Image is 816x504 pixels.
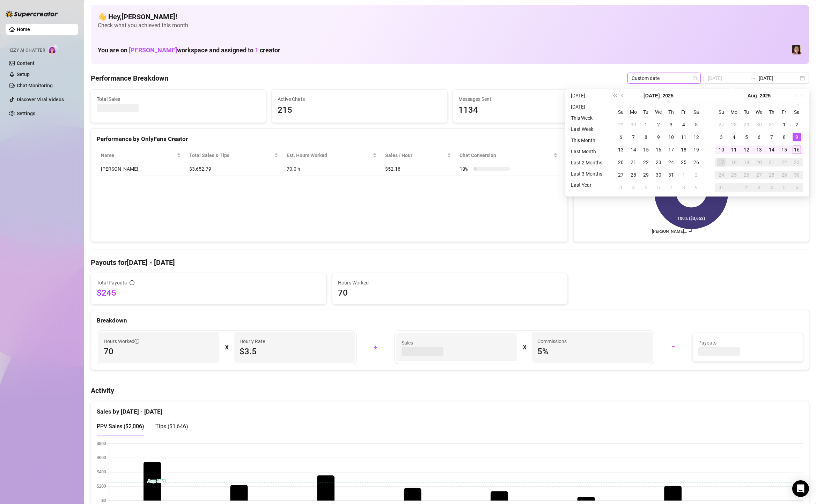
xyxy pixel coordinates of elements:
span: Custom date [632,73,697,83]
div: 15 [780,146,788,154]
a: Setup [17,72,30,77]
div: 29 [642,171,650,179]
span: 5 % [537,346,647,357]
td: 2025-08-09 [690,181,703,194]
td: 2025-08-01 [677,169,690,181]
td: 2025-09-01 [728,181,740,194]
div: Sales by [DATE] - [DATE] [97,401,803,416]
td: 2025-07-08 [640,131,652,143]
td: 2025-08-28 [765,169,778,181]
div: 27 [617,171,625,179]
td: 2025-07-18 [677,143,690,156]
div: 7 [767,133,776,141]
div: 2 [742,183,751,192]
li: [DATE] [568,91,605,100]
text: [PERSON_NAME]… [652,229,687,234]
th: Th [665,106,677,118]
td: 2025-08-02 [791,118,803,131]
th: We [753,106,765,118]
div: 3 [717,133,726,141]
div: 24 [717,171,726,179]
td: 2025-07-23 [652,156,665,169]
td: 2025-09-03 [753,181,765,194]
td: 2025-07-03 [665,118,677,131]
td: 2025-07-31 [765,118,778,131]
div: 9 [654,133,663,141]
div: 5 [780,183,788,192]
span: $3.5 [240,346,350,357]
td: 2025-07-01 [640,118,652,131]
div: 20 [617,158,625,166]
th: Sa [690,106,703,118]
td: 2025-08-12 [740,143,753,156]
th: Fr [677,106,690,118]
td: 2025-08-18 [728,156,740,169]
td: 2025-07-27 [715,118,728,131]
td: 2025-07-31 [665,169,677,181]
td: 2025-07-14 [627,143,640,156]
td: 2025-08-25 [728,169,740,181]
td: $52.18 [381,162,455,176]
div: 8 [780,133,788,141]
td: 2025-08-16 [791,143,803,156]
div: 6 [654,183,663,192]
div: 15 [642,146,650,154]
div: 31 [667,171,675,179]
div: 4 [730,133,738,141]
button: Last year (Control + left) [611,89,619,103]
article: Commissions [537,338,567,345]
div: X [225,342,228,353]
img: logo-BBDzfeDw.svg [6,10,58,17]
div: 27 [717,120,726,129]
div: 22 [642,158,650,166]
td: 2025-07-30 [652,169,665,181]
td: 2025-08-20 [753,156,765,169]
th: Mo [627,106,640,118]
span: info-circle [134,339,139,344]
li: Last 3 Months [568,170,605,178]
span: $245 [97,287,321,298]
div: + [361,342,390,353]
article: Hourly Rate [240,338,265,345]
th: Su [715,106,728,118]
td: 2025-08-06 [652,181,665,194]
span: Active Chats [278,95,441,103]
th: Sa [791,106,803,118]
div: 19 [742,158,751,166]
td: 2025-07-12 [690,131,703,143]
div: 28 [730,120,738,129]
span: swap-right [750,75,756,81]
td: 2025-08-11 [728,143,740,156]
div: 27 [755,171,763,179]
th: Su [615,106,627,118]
div: 11 [730,146,738,154]
td: 2025-07-07 [627,131,640,143]
button: Choose a year [663,89,674,103]
div: 2 [654,120,663,129]
span: Total Sales & Tips [189,151,273,159]
div: 24 [667,158,675,166]
td: 2025-08-26 [740,169,753,181]
div: 9 [692,183,700,192]
div: 18 [730,158,738,166]
td: 2025-08-19 [740,156,753,169]
div: 4 [679,120,688,129]
div: Open Intercom Messenger [792,480,809,497]
div: 12 [742,146,751,154]
th: Tu [640,106,652,118]
div: 26 [742,171,751,179]
div: 13 [755,146,763,154]
td: 2025-06-29 [615,118,627,131]
div: 4 [629,183,638,192]
td: 2025-08-07 [765,131,778,143]
td: 2025-08-22 [778,156,791,169]
li: This Week [568,114,605,122]
td: 2025-08-23 [791,156,803,169]
h4: Payouts for [DATE] - [DATE] [91,258,809,267]
td: 2025-08-07 [665,181,677,194]
span: Messages Sent [459,95,622,103]
td: 2025-07-22 [640,156,652,169]
h4: 👋 Hey, [PERSON_NAME] ! [98,12,802,22]
div: Performance by OnlyFans Creator [97,134,562,144]
div: 7 [629,133,638,141]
